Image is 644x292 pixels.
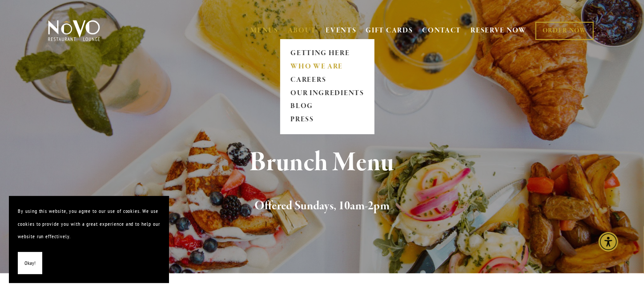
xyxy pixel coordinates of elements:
[288,60,367,73] a: WHO WE ARE
[423,22,462,39] a: CONTACT
[535,22,594,40] a: ORDER NOW
[250,26,278,35] a: MENUS
[46,20,102,42] img: Novo Restaurant &amp; Lounge
[288,100,367,113] a: BLOG
[599,232,618,252] div: Accessibility Menu
[63,148,581,177] h1: Brunch Menu
[18,252,42,275] button: Okay!
[18,205,160,243] p: By using this website, you agree to our use of cookies. We use cookies to provide you with a grea...
[288,87,367,100] a: OUR INGREDIENTS
[288,73,367,87] a: CAREERS
[63,197,581,216] h2: Offered Sundays, 10am-2pm
[288,47,367,60] a: GETTING HERE
[9,196,169,283] section: Cookie banner
[288,26,317,35] a: ABOUT
[471,22,527,39] a: RESERVE NOW
[288,113,367,127] a: PRESS
[366,22,413,39] a: GIFT CARDS
[24,257,36,270] span: Okay!
[326,26,356,35] a: EVENTS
